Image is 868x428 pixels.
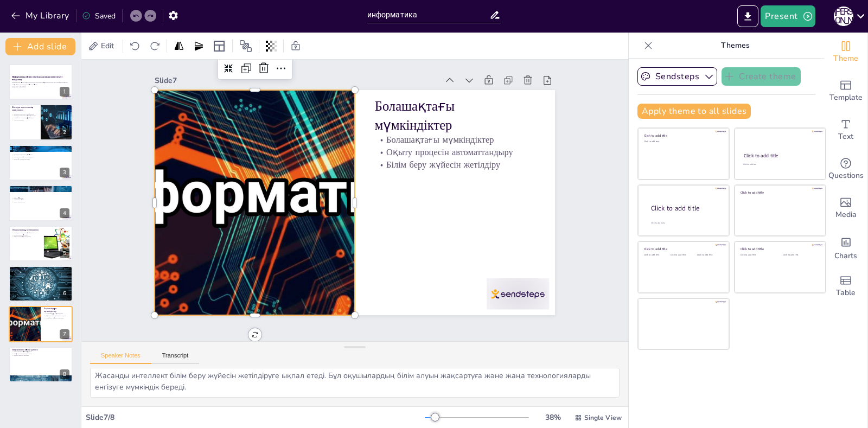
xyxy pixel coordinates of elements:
[834,5,853,27] button: М [PERSON_NAME]
[12,82,69,86] p: Информатика пәнін оқытуда жасанды интеллекттің ерекшеліктері мен артықшылықтары, оның оқыту проце...
[743,163,815,166] div: Click to add text
[824,33,867,72] div: Change the overall theme
[8,7,74,24] button: My Library
[824,111,867,150] div: Add text boxes
[783,254,817,257] div: Click to add text
[12,201,69,203] p: Ойын элементтері
[644,133,722,138] div: Click to add title
[637,104,751,119] button: Apply theme to all slides
[657,33,813,59] p: Themes
[835,209,857,221] span: Media
[391,192,495,329] p: Білім беру жүйесін жетілдіру
[60,168,69,177] div: 3
[836,287,856,299] span: Table
[44,307,69,313] p: Болашақтағы мүмкіндіктер
[824,150,867,189] div: Get real-time input from your audience
[722,67,801,86] button: Create theme
[401,184,505,321] p: Оқыту процесін автоматтандыру
[60,127,69,137] div: 2
[210,37,228,55] div: Layout
[9,266,73,302] div: 6
[741,190,818,194] div: Click to add title
[60,248,69,258] div: 5
[12,228,41,231] p: Оқушылардың мотивациясы
[12,197,69,199] p: Оқыту әдістері
[12,118,37,120] p: Автоматтандыру
[744,152,816,159] div: Click to add title
[12,187,69,190] p: Оқыту әдістері
[12,117,37,119] p: Білім беру саласындағы қолдану
[12,158,69,160] p: Жеке оқу траекториялары
[737,5,758,27] button: Export to PowerPoint
[741,254,775,257] div: Click to add text
[12,354,69,356] p: Оқыту сапасын арттыру
[86,412,425,423] div: Slide 7 / 8
[12,146,69,150] p: Информатика пәніндегі рөлі
[12,350,69,353] p: Информатика пәнінің дамуы
[12,232,41,234] p: Жасанды интеллекттің ықпалы
[12,274,69,276] p: Оқу процесін жақсарту
[9,185,73,221] div: 4
[12,270,69,272] p: Автоматтандырылған бағалау
[829,92,863,104] span: Template
[12,75,62,81] strong: Информатика пәнін оқытуда жасанды интеллектті пайдалану
[12,234,41,236] p: Интерактивті тәжірибе
[99,41,116,51] span: Edit
[644,254,668,257] div: Click to add text
[651,204,720,213] div: Click to add title
[239,40,252,53] span: Position
[12,272,69,274] p: Білім деңгейін анықтау
[838,131,853,143] span: Text
[761,5,815,27] button: Present
[367,7,490,23] input: Insert title
[671,254,695,257] div: Click to add text
[833,53,858,65] span: Theme
[834,7,853,26] div: М [PERSON_NAME]
[44,313,69,315] p: Болашақтағы мүмкіндіктер
[9,347,73,382] div: 8
[411,177,515,314] p: Болашақтағы мүмкіндіктер
[651,222,719,225] div: Click to add body
[9,64,73,100] div: 1
[420,156,544,307] p: Болашақтағы мүмкіндіктер
[9,104,73,140] div: 2
[60,329,69,339] div: 7
[44,317,69,319] p: Білім беру жүйесін жетілдіру
[12,353,69,355] p: Жаңа технологияларды енгізу
[741,247,818,251] div: Click to add title
[60,87,69,97] div: 1
[9,306,73,342] div: 7
[12,112,37,114] p: Жасанды интеллект анықтамасы
[90,352,151,364] button: Speaker Notes
[12,105,37,111] p: Жасанды интеллекттің анықтамасы
[151,352,200,364] button: Transcript
[60,369,69,379] div: 8
[644,247,722,251] div: Click to add title
[12,267,69,271] p: Бағалау жүйесі
[12,199,69,201] p: Адаптивті оқыту
[540,412,566,423] div: 38 %
[644,140,722,143] div: Click to add text
[824,189,867,228] div: Add images, graphics, shapes or video
[834,250,857,262] span: Charts
[824,267,867,306] div: Add a table
[637,67,717,86] button: Sendsteps
[584,413,622,422] span: Single View
[82,11,116,21] div: Saved
[12,86,69,88] p: Generated with [URL]
[824,72,867,111] div: Add ready made slides
[12,156,69,158] p: Интерактивті оқу материалдары
[60,208,69,218] div: 4
[9,226,73,261] div: 5
[9,145,73,181] div: 3
[824,228,867,267] div: Add charts and graphs
[12,235,41,238] p: Оқушылардың белсенділігі
[44,315,69,317] p: Оқыту процесін автоматтандыру
[5,38,75,55] button: Add slide
[828,170,864,182] span: Questions
[12,114,37,117] p: Жасанды интеллекттің мақсаттары
[697,254,722,257] div: Click to add text
[12,348,69,351] p: Информатика пәнін дамыту
[90,368,620,398] textarea: Жасанды интеллекттің болашақтағы мүмкіндіктері білім беру саласында жаңа технологияларды енгізуге...
[12,154,69,156] p: Жасанды интеллекттің көмегі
